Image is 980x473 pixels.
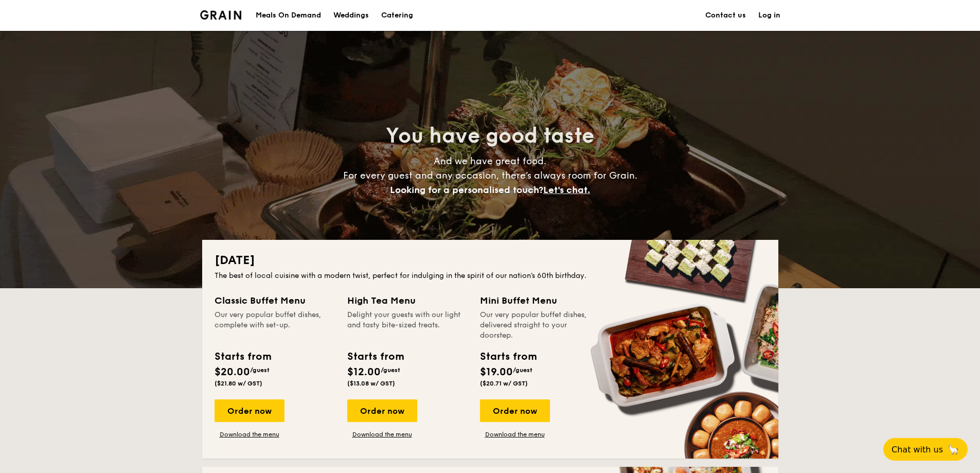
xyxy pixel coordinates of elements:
[215,399,284,422] div: Order now
[215,349,271,364] div: Starts from
[343,155,637,196] span: And we have great food. For every guest and any occasion, there’s always room for Grain.
[480,349,536,364] div: Starts from
[347,430,417,439] a: Download the menu
[215,366,250,378] span: $20.00
[215,271,766,281] div: The best of local cuisine with a modern twist, perfect for indulging in the spirit of our nation’...
[215,310,335,341] div: Our very popular buffet dishes, complete with set-up.
[386,124,594,148] span: You have good taste
[347,380,395,387] span: ($13.08 w/ GST)
[892,445,943,454] span: Chat with us
[390,184,543,196] span: Looking for a personalised touch?
[480,293,600,308] div: Mini Buffet Menu
[347,293,468,308] div: High Tea Menu
[883,438,968,461] button: Chat with us🦙
[947,444,959,456] span: 🦙
[215,252,766,269] h2: [DATE]
[347,310,468,341] div: Delight your guests with our light and tasty bite-sized treats.
[250,366,270,374] span: /guest
[215,380,262,387] span: ($21.80 w/ GST)
[347,349,403,364] div: Starts from
[215,293,335,308] div: Classic Buffet Menu
[480,430,550,439] a: Download the menu
[381,366,400,374] span: /guest
[215,430,284,439] a: Download the menu
[543,184,590,196] span: Let's chat.
[200,10,242,20] a: Logotype
[347,366,381,378] span: $12.00
[513,366,532,374] span: /guest
[480,366,513,378] span: $19.00
[200,10,242,20] img: Grain
[480,380,528,387] span: ($20.71 w/ GST)
[480,399,550,422] div: Order now
[347,399,417,422] div: Order now
[480,310,600,341] div: Our very popular buffet dishes, delivered straight to your doorstep.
